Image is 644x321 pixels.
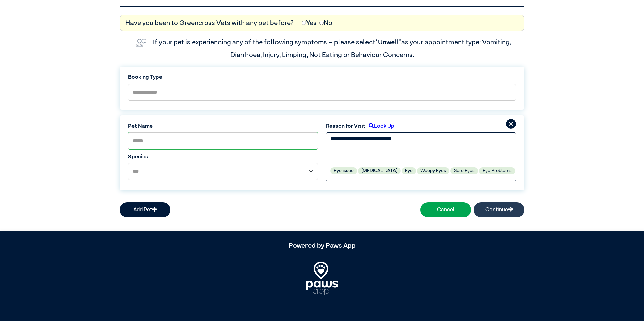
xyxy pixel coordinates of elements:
[125,18,294,28] label: Have you been to Greencross Vets with any pet before?
[133,36,149,50] img: vet
[479,167,515,174] label: Eye Problems
[365,122,394,130] label: Look Up
[358,167,401,174] label: [MEDICAL_DATA]
[302,18,317,28] label: Yes
[417,167,449,174] label: Weepy Eyes
[474,202,524,217] button: Continue
[302,21,306,25] input: Yes
[153,39,513,58] label: If your pet is experiencing any of the following symptoms – please select as your appointment typ...
[402,167,416,174] label: Eye
[420,202,471,217] button: Cancel
[330,167,357,174] label: Eye issue
[120,202,170,217] button: Add Pet
[319,21,324,25] input: No
[319,18,332,28] label: No
[306,262,338,295] img: PawsApp
[120,242,524,250] h5: Powered by Paws App
[128,73,516,82] label: Booking Type
[128,153,318,161] label: Species
[450,167,478,174] label: Sore Eyes
[326,122,365,130] label: Reason for Visit
[128,122,318,130] label: Pet Name
[375,39,401,46] span: “Unwell”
